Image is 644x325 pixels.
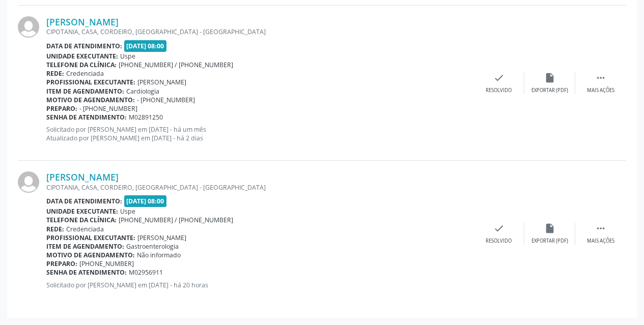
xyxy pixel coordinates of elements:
b: Rede: [46,225,64,233]
span: [PHONE_NUMBER] / [PHONE_NUMBER] [119,61,233,69]
div: CIPOTANIA, CASA, CORDEIRO, [GEOGRAPHIC_DATA] - [GEOGRAPHIC_DATA] [46,183,473,192]
b: Telefone da clínica: [46,61,117,69]
b: Preparo: [46,104,77,113]
b: Item de agendamento: [46,242,124,251]
i:  [595,223,606,234]
div: Exportar (PDF) [531,87,568,94]
b: Unidade executante: [46,207,118,216]
img: img [18,16,39,38]
span: [PERSON_NAME] [137,233,186,242]
span: Credenciada [66,69,104,78]
span: Credenciada [66,225,104,233]
span: Não informado [137,251,181,259]
span: [DATE] 08:00 [124,40,167,52]
b: Telefone da clínica: [46,216,117,224]
span: - [PHONE_NUMBER] [137,96,195,104]
i: insert_drive_file [544,223,555,234]
b: Item de agendamento: [46,87,124,96]
span: Gastroenterologia [126,242,179,251]
b: Profissional executante: [46,78,135,86]
b: Motivo de agendamento: [46,251,135,259]
div: Resolvido [486,238,512,245]
span: M02891250 [129,113,163,122]
p: Solicitado por [PERSON_NAME] em [DATE] - há 20 horas [46,281,473,289]
b: Profissional executante: [46,233,135,242]
b: Rede: [46,69,64,78]
div: CIPOTANIA, CASA, CORDEIRO, [GEOGRAPHIC_DATA] - [GEOGRAPHIC_DATA] [46,27,473,36]
i:  [595,72,606,83]
b: Data de atendimento: [46,42,122,50]
div: Resolvido [486,87,512,94]
img: img [18,171,39,193]
b: Unidade executante: [46,52,118,61]
b: Senha de atendimento: [46,113,127,122]
div: Exportar (PDF) [531,238,568,245]
span: [DATE] 08:00 [124,195,167,207]
a: [PERSON_NAME] [46,16,119,27]
i: check [493,72,505,83]
i: insert_drive_file [544,72,555,83]
div: Mais ações [587,87,614,94]
b: Preparo: [46,259,77,268]
b: Data de atendimento: [46,197,122,205]
span: - [PHONE_NUMBER] [79,104,137,113]
i: check [493,223,505,234]
span: [PERSON_NAME] [137,78,186,86]
span: [PHONE_NUMBER] [79,259,134,268]
span: Uspe [120,52,135,61]
b: Senha de atendimento: [46,268,127,277]
p: Solicitado por [PERSON_NAME] em [DATE] - há um mês Atualizado por [PERSON_NAME] em [DATE] - há 2 ... [46,125,473,142]
span: Cardiologia [126,87,159,96]
a: [PERSON_NAME] [46,171,119,183]
div: Mais ações [587,238,614,245]
span: [PHONE_NUMBER] / [PHONE_NUMBER] [119,216,233,224]
span: Uspe [120,207,135,216]
b: Motivo de agendamento: [46,96,135,104]
span: M02956911 [129,268,163,277]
